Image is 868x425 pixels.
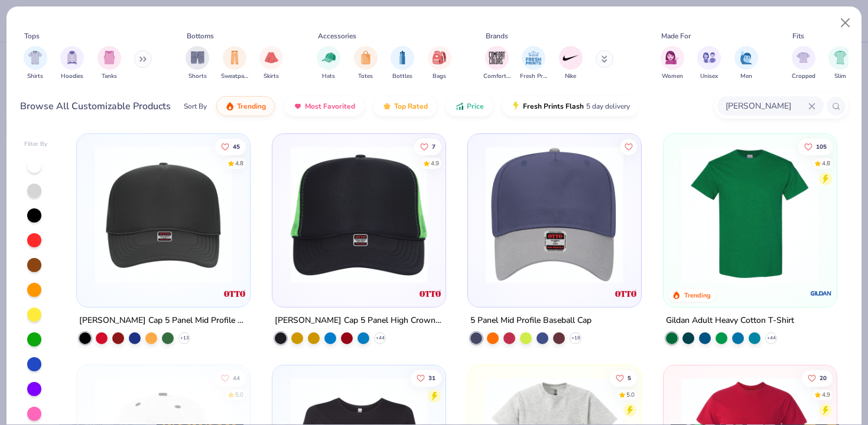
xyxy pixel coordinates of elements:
[428,46,451,81] button: filter button
[89,146,238,283] img: 31d1171b-c302-40d8-a1fe-679e4cf1ca7b
[376,335,385,342] span: + 44
[586,100,630,113] span: 5 day delivery
[626,390,635,399] div: 5.0
[433,51,446,64] img: Bags Image
[373,96,437,116] button: Top Rated
[186,46,209,81] div: filter for Shorts
[188,72,207,81] span: Shorts
[828,46,852,81] button: filter button
[665,51,679,64] img: Women Image
[61,72,83,81] span: Hoodies
[520,72,547,81] span: Fresh Prints
[797,51,810,64] img: Cropped Image
[221,72,248,81] span: Sweatpants
[431,159,439,168] div: 4.9
[396,51,409,64] img: Bottles Image
[486,31,508,41] div: Brands
[259,46,283,81] div: filter for Skirts
[724,99,808,113] input: Try "T-Shirt"
[60,46,84,81] div: filter for Hoodies
[810,282,833,305] img: Gildan logo
[661,46,684,81] button: filter button
[305,102,355,111] span: Most Favorited
[186,46,209,81] button: filter button
[559,46,583,81] div: filter for Nike
[470,313,591,328] div: 5 Panel Mid Profile Baseball Cap
[418,282,442,305] img: Otto Cap logo
[703,51,716,64] img: Unisex Image
[216,96,275,116] button: Trending
[221,46,248,81] button: filter button
[102,72,117,81] span: Tanks
[191,51,204,64] img: Shorts Image
[740,72,752,81] span: Men
[358,72,373,81] span: Totes
[215,138,246,155] button: Like
[20,99,171,113] div: Browse All Customizable Products
[620,138,637,155] button: Like
[392,72,412,81] span: Bottles
[221,46,248,81] div: filter for Sweatpants
[661,46,684,81] div: filter for Women
[432,143,435,149] span: 7
[666,313,794,328] div: Gildan Adult Heavy Cotton T-Shirt
[446,96,493,116] button: Price
[317,46,340,81] button: filter button
[520,46,547,81] div: filter for Fresh Prints
[467,102,484,111] span: Price
[614,282,638,305] img: Otto Cap logo
[284,96,364,116] button: Most Favorited
[662,72,683,81] span: Women
[27,72,43,81] span: Shirts
[103,51,116,64] img: Tanks Image
[180,335,189,342] span: + 13
[382,102,392,111] img: TopRated.gif
[317,46,340,81] div: filter for Hats
[480,146,629,283] img: c380fb73-026f-4668-b963-cda10137bf5b
[293,102,303,111] img: most_fav.gif
[24,140,48,149] div: Filter By
[792,72,815,81] span: Cropped
[834,72,846,81] span: Slim
[483,72,511,81] span: Comfort Colors
[233,143,240,149] span: 45
[24,31,40,41] div: Tops
[834,51,847,64] img: Slim Image
[428,375,435,381] span: 31
[284,146,434,283] img: 03eab217-719c-4b32-96b9-b0691a79c4aa
[483,46,511,81] div: filter for Comfort Colors
[610,370,637,386] button: Like
[391,46,414,81] div: filter for Bottles
[79,313,248,328] div: [PERSON_NAME] Cap 5 Panel Mid Profile Mesh Back Trucker Hat
[820,375,827,381] span: 20
[391,46,414,81] button: filter button
[233,375,240,381] span: 44
[822,159,830,168] div: 4.8
[225,102,235,111] img: trending.gif
[525,49,542,67] img: Fresh Prints Image
[559,46,583,81] button: filter button
[822,390,830,399] div: 4.9
[562,49,580,67] img: Nike Image
[828,46,852,81] div: filter for Slim
[359,51,372,64] img: Totes Image
[354,46,378,81] button: filter button
[228,51,241,64] img: Sweatpants Image
[354,46,378,81] div: filter for Totes
[184,101,207,112] div: Sort By
[697,46,721,81] button: filter button
[740,51,753,64] img: Men Image
[24,46,47,81] div: filter for Shirts
[394,102,428,111] span: Top Rated
[697,46,721,81] div: filter for Unisex
[237,102,266,111] span: Trending
[520,46,547,81] button: filter button
[571,335,580,342] span: + 19
[215,370,246,386] button: Like
[414,138,441,155] button: Like
[483,46,511,81] button: filter button
[411,370,441,386] button: Like
[798,138,833,155] button: Like
[265,51,278,64] img: Skirts Image
[767,335,776,342] span: + 44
